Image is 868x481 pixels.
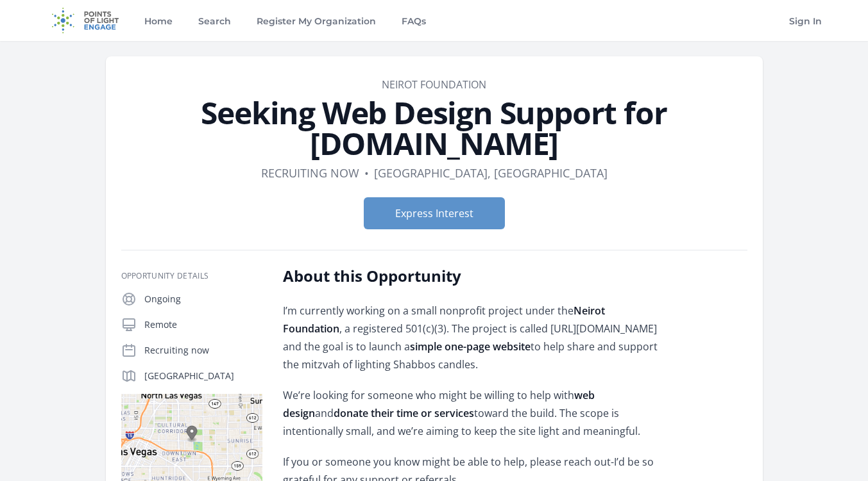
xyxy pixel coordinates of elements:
p: Ongoing [144,293,262,306]
strong: simple one-page website [410,339,531,354]
div: • [364,164,369,182]
dd: [GEOGRAPHIC_DATA], [GEOGRAPHIC_DATA] [374,164,608,182]
p: [GEOGRAPHIC_DATA] [144,370,262,382]
p: I’m currently working on a small nonprofit project under the , a registered 501(c)(3). The projec... [283,302,658,373]
h2: About this Opportunity [283,266,658,286]
h1: Seeking Web Design Support for [DOMAIN_NAME] [121,97,747,159]
strong: donate their time or services [334,406,474,420]
dd: Recruiting now [261,164,359,182]
h3: Opportunity Details [121,271,262,281]
a: NEIROT FOUNDATION [382,77,486,92]
p: Recruiting now [144,344,262,357]
p: Remote [144,318,262,331]
button: Express Interest [364,197,505,229]
p: We’re looking for someone who might be willing to help with and toward the build. The scope is in... [283,386,658,440]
